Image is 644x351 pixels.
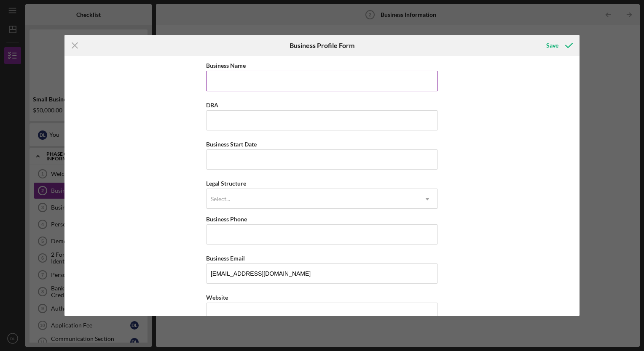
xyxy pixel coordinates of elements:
label: Business Phone [206,215,247,223]
button: Save [538,37,580,54]
div: Save [546,37,558,54]
div: Select... [211,196,230,202]
label: Business Name [206,62,246,69]
label: Website [206,294,228,301]
label: Business Start Date [206,141,257,148]
label: DBA [206,101,218,109]
h6: Business Profile Form [290,42,354,49]
label: Business Email [206,255,245,262]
